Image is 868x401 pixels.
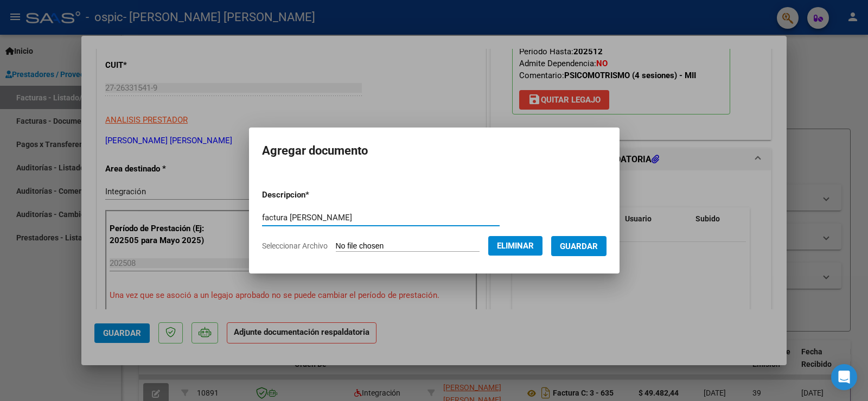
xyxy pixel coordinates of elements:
button: Guardar [551,236,607,256]
span: Eliminar [497,241,534,251]
p: Descripcion [262,189,366,201]
span: Seleccionar Archivo [262,241,328,250]
div: Open Intercom Messenger [831,364,857,390]
span: Guardar [560,241,598,251]
button: Eliminar [488,236,542,256]
h2: Agregar documento [262,141,607,161]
